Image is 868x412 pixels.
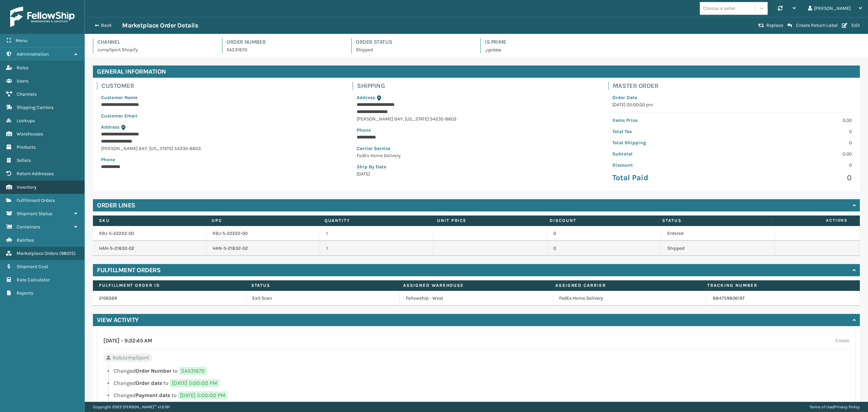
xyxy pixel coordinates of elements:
[17,105,54,110] span: Shipping Carriers
[206,241,320,256] td: HAN-S-21832-02
[736,162,852,169] p: 0
[756,22,785,29] button: Replace
[400,291,553,306] td: Fellowship - West
[785,22,840,29] button: Create Return Label
[661,226,775,241] td: Entered
[101,82,344,90] h4: Customer
[320,241,434,256] td: 1
[810,402,860,412] div: |
[226,46,343,53] p: SA531870
[17,91,37,97] span: Channels
[736,150,852,157] p: 0.00
[357,163,596,170] p: Ship By Date
[99,282,239,288] label: Fulfillment Order Id
[103,379,849,387] li: Changed to
[17,290,33,296] span: Reports
[356,46,472,53] p: Shipped
[612,139,728,146] p: Total Shipping
[136,380,162,386] span: Order date
[842,23,847,28] i: Edit
[834,405,860,409] a: Privacy Policy
[835,337,849,345] label: Create
[713,295,745,301] a: 884759806197
[16,38,27,43] span: Menu
[17,211,52,217] span: Shipment Status
[179,367,207,375] span: SA531870
[101,124,119,130] span: Address
[17,277,50,283] span: Rate Calculator
[170,379,219,387] span: [DATE] 5:00:00 PM
[17,250,58,256] span: Marketplace Orders
[99,245,134,251] a: HAN-S-21832-02
[113,354,149,362] span: RobJumpSport
[357,170,596,177] p: [DATE]
[612,173,728,183] p: Total Paid
[357,95,375,100] span: Address
[246,291,399,306] td: Exit Scan
[17,264,48,269] span: Shipment Cost
[101,156,340,163] p: Phone
[97,46,214,53] p: JumpSport Shopify
[553,291,706,306] td: FedEx Home Delivery
[97,38,214,46] h4: Channel
[357,115,596,123] p: [PERSON_NAME] BAY , [US_STATE] 54235-8603
[17,184,37,190] span: Inventory
[93,65,860,78] h4: General Information
[93,402,170,412] p: Copyright 2023 [PERSON_NAME]™ v 1.0.191
[101,145,340,152] p: [PERSON_NAME] BAY , [US_STATE] 54235-8603
[736,139,852,146] p: 0
[97,266,160,274] h4: Fulfillment Orders
[357,82,600,90] h4: Shipping
[612,150,728,157] p: Subtotal
[121,338,123,344] span: •
[320,226,434,241] td: 1
[178,391,228,399] span: [DATE] 5:00:00 PM
[91,22,122,29] button: Back
[97,316,139,324] h4: View Activity
[17,144,36,150] span: Products
[612,162,728,169] p: Discount
[771,215,852,226] span: Actions
[17,51,49,57] span: Administration
[357,145,596,152] p: Carrier Service
[810,405,833,409] a: Terms of Use
[612,101,852,108] p: [DATE] 05:00:00 pm
[357,127,596,134] p: Phone
[437,218,537,224] label: Unit Price
[324,218,425,224] label: Quantity
[206,226,320,241] td: RBJ-S-22222-00
[736,117,852,124] p: 0.00
[17,65,28,71] span: Roles
[212,218,312,224] label: UPC
[122,21,198,30] h3: Marketplace Order Details
[17,118,35,124] span: Lookups
[97,201,135,209] h4: Order Lines
[758,23,764,28] i: Replace
[99,230,134,236] a: RBJ-S-22222-00
[17,157,31,163] span: Sellers
[840,22,862,29] button: Edit
[226,38,343,46] h4: Order Number
[101,112,340,119] p: Customer Email
[547,226,661,241] td: 0
[17,198,55,203] span: Fulfillment Orders
[101,94,340,101] p: Customer Name
[17,131,43,137] span: Warehouses
[613,82,856,90] h4: Master Order
[59,250,76,256] span: ( 98015 )
[99,295,117,301] a: 2106569
[103,391,849,399] li: Changed to
[612,128,728,135] p: Total Tax
[707,282,847,288] label: Tracking Number
[17,171,54,176] span: Return Addresses
[661,241,775,256] td: Shipped
[17,237,34,243] span: Batches
[136,368,171,374] span: Order Number
[555,282,695,288] label: Assigned Carrier
[17,78,28,84] span: Users
[99,218,199,224] label: SKU
[103,367,849,375] li: Changed to
[612,94,852,101] p: Order Date
[136,392,170,398] span: Payment date
[485,38,601,46] h4: Is Prime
